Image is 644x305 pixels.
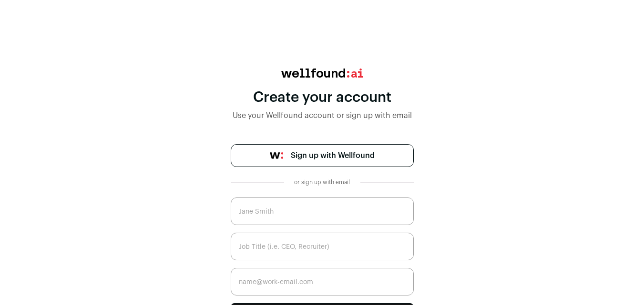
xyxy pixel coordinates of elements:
[231,89,414,106] div: Create your account
[231,233,414,260] input: Job Title (i.e. CEO, Recruiter)
[281,69,363,78] img: wellfound:ai
[292,178,353,186] div: or sign up with email
[270,152,283,159] img: wellfound-symbol-flush-black-fb3c872781a75f747ccb3a119075da62bfe97bd399995f84a933054e44a575c4.png
[291,150,375,161] span: Sign up with Wellfound
[231,144,414,167] a: Sign up with Wellfound
[231,110,414,121] div: Use your Wellfound account or sign up with email
[231,268,414,295] input: name@work-email.com
[231,197,414,225] input: Jane Smith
